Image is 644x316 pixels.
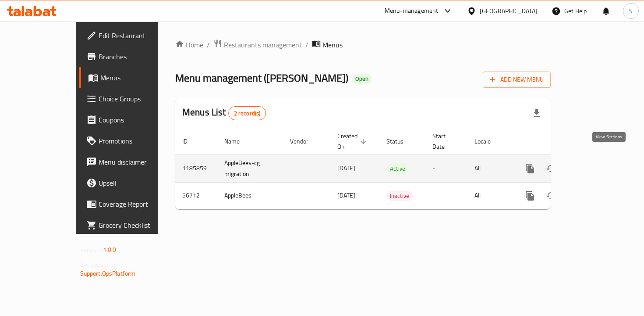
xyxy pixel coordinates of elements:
span: Restaurants management [224,39,302,50]
td: All [467,182,513,209]
a: Upsell [79,172,183,194]
span: [DATE] [337,162,355,174]
button: Add New Menu [483,72,551,88]
span: Name [224,136,251,147]
span: Get support on: [80,259,120,270]
span: Menus [322,39,343,50]
span: Created On [337,131,369,152]
span: Active [386,164,409,174]
li: / [305,39,308,50]
a: Branches [79,46,183,67]
a: Choice Groups [79,88,183,109]
span: Inactive [386,191,413,201]
span: Coupons [99,115,176,125]
a: Coverage Report [79,194,183,215]
a: Support.OpsPlatform [80,268,136,279]
span: 1.0.0 [103,244,117,255]
span: Choice Groups [99,93,176,104]
span: Vendor [290,136,320,147]
span: Status [386,136,415,147]
span: Menu disclaimer [99,157,176,167]
div: [GEOGRAPHIC_DATA] [480,6,538,16]
div: Export file [526,103,547,124]
button: Change Status [541,185,562,206]
div: Open [352,74,372,84]
td: - [425,154,467,182]
a: Restaurants management [213,39,302,50]
span: Menus [100,72,176,83]
a: Menus [79,67,183,88]
td: 1185859 [175,154,217,182]
span: Add New Menu [490,74,544,85]
a: Home [175,39,203,50]
button: more [520,185,541,206]
div: Total records count [228,106,266,120]
a: Menu disclaimer [79,151,183,172]
div: Menu-management [385,6,439,16]
td: 56712 [175,182,217,209]
nav: breadcrumb [175,39,551,50]
div: Active [386,163,409,174]
span: Promotions [99,136,176,146]
span: Open [352,75,372,83]
span: ID [182,136,199,147]
span: Edit Restaurant [99,30,176,41]
td: AppleBees [217,182,283,209]
span: Coverage Report [99,199,176,209]
h2: Menus List [182,106,266,120]
span: 2 record(s) [229,109,266,118]
span: Menu management ( [PERSON_NAME] ) [175,68,348,88]
button: more [520,158,541,179]
td: AppleBees-cg migration [217,154,283,182]
th: Actions [513,128,611,155]
span: Version: [80,244,102,255]
div: Inactive [386,190,413,201]
button: Change Status [541,158,562,179]
a: Grocery Checklist [79,215,183,236]
span: Locale [474,136,502,147]
span: Grocery Checklist [99,220,176,230]
span: Upsell [99,178,176,188]
a: Edit Restaurant [79,25,183,46]
td: - [425,182,467,209]
td: All [467,154,513,182]
span: S [629,6,633,16]
table: enhanced table [175,128,611,209]
a: Promotions [79,130,183,151]
a: Coupons [79,109,183,130]
span: Start Date [432,131,457,152]
span: Branches [99,51,176,62]
span: [DATE] [337,190,355,201]
li: / [207,39,210,50]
